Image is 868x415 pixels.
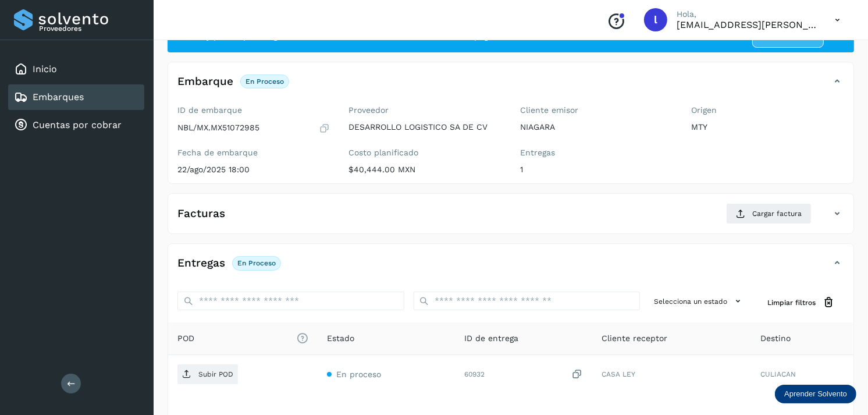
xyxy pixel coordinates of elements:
[649,292,749,311] button: Selecciona un estado
[177,332,308,345] span: POD
[33,63,57,75] a: Inicio
[198,370,233,378] p: Subir POD
[692,105,845,115] label: Origen
[677,9,816,19] p: Hola,
[784,389,847,399] p: Aprender Solvento
[758,292,844,313] button: Limpiar filtros
[592,355,752,393] td: CASA LEY
[177,105,330,115] label: ID de embarque
[349,165,502,175] p: $40,444.00 MXN
[767,297,816,308] span: Limpiar filtros
[168,72,853,101] div: EmbarqueEn proceso
[33,91,84,102] a: Embarques
[349,122,502,132] p: DESARROLLO LOGISTICO SA DE CV
[726,203,812,224] button: Cargar factura
[8,112,144,138] div: Cuentas por cobrar
[8,84,144,110] div: Embarques
[520,165,673,175] p: 1
[33,119,122,130] a: Cuentas por cobrar
[349,148,502,158] label: Costo planificado
[237,259,276,267] p: En proceso
[168,253,853,282] div: EntregasEn proceso
[336,370,381,379] span: En proceso
[246,77,284,86] p: En proceso
[177,257,225,270] h4: Entregas
[751,355,853,393] td: CULIACAN
[177,165,330,175] p: 22/ago/2025 18:00
[177,364,238,384] button: Subir POD
[677,19,816,30] p: lauraamalia.castillo@xpertal.com
[520,105,673,115] label: Cliente emisor
[177,75,233,88] h4: Embarque
[349,105,502,115] label: Proveedor
[692,122,845,132] p: MTY
[177,148,330,158] label: Fecha de embarque
[39,24,140,33] p: Proveedores
[8,56,144,82] div: Inicio
[177,123,259,133] p: NBL/MX.MX51072985
[520,122,673,132] p: NIAGARA
[760,332,791,345] span: Destino
[327,332,354,345] span: Estado
[775,385,856,403] div: Aprender Solvento
[752,208,802,219] span: Cargar factura
[520,148,673,158] label: Entregas
[168,203,853,233] div: FacturasCargar factura
[177,207,225,221] h4: Facturas
[464,368,583,381] div: 60932
[464,332,518,345] span: ID de entrega
[602,332,667,345] span: Cliente receptor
